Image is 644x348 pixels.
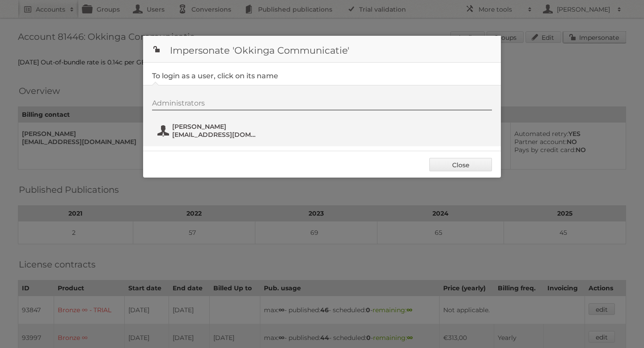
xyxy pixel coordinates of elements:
[152,99,492,110] div: Administrators
[152,72,278,80] legend: To login as a user, click on its name
[172,123,259,131] span: [PERSON_NAME]
[143,36,501,63] h1: Impersonate 'Okkinga Communicatie'
[172,131,259,139] span: [EMAIL_ADDRESS][DOMAIN_NAME]
[157,122,262,140] button: [PERSON_NAME] [EMAIL_ADDRESS][DOMAIN_NAME]
[429,158,492,171] a: Close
